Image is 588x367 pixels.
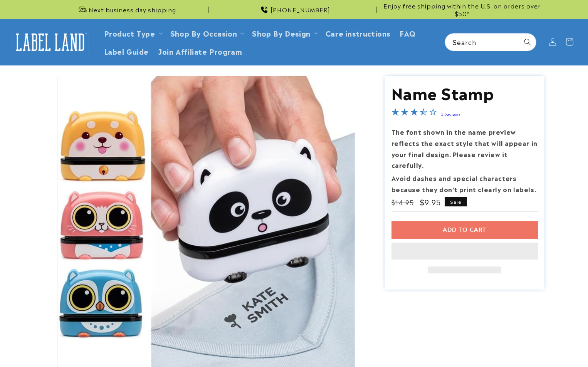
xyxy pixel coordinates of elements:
[99,24,166,42] summary: Product Type
[99,42,154,60] a: Label Guide
[395,24,420,42] a: FAQ
[270,6,330,13] span: [PHONE_NUMBER]
[380,2,544,17] span: Enjoy free shipping within the U.S. on orders over $50*
[441,112,460,117] a: 9 Reviews
[391,127,538,169] strong: The font shown in the name preview reflects the exact style that will appear in your final design...
[170,28,237,37] span: Shop By Occasion
[400,28,416,37] span: FAQ
[391,198,414,207] s: $14.95
[519,34,536,50] button: Search
[326,28,390,37] span: Care instructions
[391,109,437,118] span: 3.3-star overall rating
[420,197,441,207] span: $9.95
[153,42,247,60] a: Join Affiliate Program
[391,82,538,102] h1: Name Stamp
[166,24,248,42] summary: Shop By Occasion
[158,47,242,55] span: Join Affiliate Program
[9,27,92,57] a: Label Land
[445,197,467,206] span: Sale
[391,173,536,194] strong: Avoid dashes and special characters because they don’t print clearly on labels.
[247,24,321,42] summary: Shop By Design
[321,24,395,42] a: Care instructions
[252,28,310,38] a: Shop By Design
[89,6,176,13] span: Next business day shipping
[104,47,149,55] span: Label Guide
[104,28,155,38] a: Product Type
[12,30,89,54] img: Label Land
